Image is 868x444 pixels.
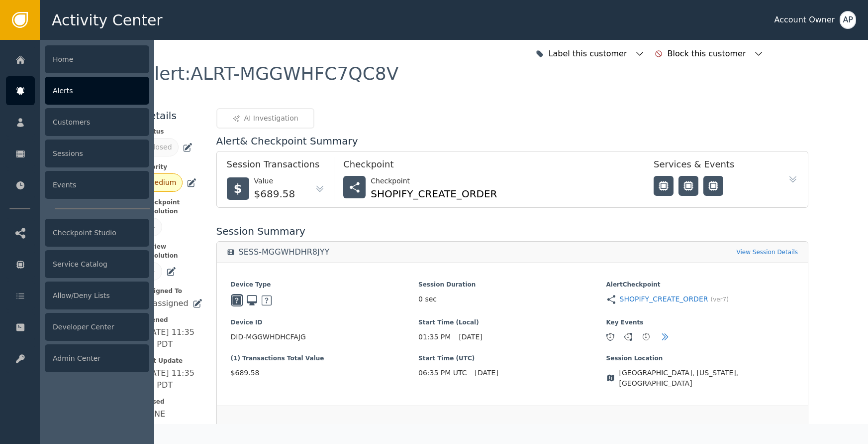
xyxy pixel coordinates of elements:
[418,318,606,327] span: Start Time (Local)
[620,294,708,304] a: SHOPIFY_CREATE_ORDER
[142,397,202,406] span: Closed
[459,332,482,342] span: [DATE]
[774,14,835,26] div: Account Owner
[418,280,606,289] span: Session Duration
[234,180,242,198] span: $
[45,171,149,199] div: Events
[45,45,149,73] div: Home
[45,282,149,309] div: Allow/Deny Lists
[418,294,437,304] span: 0 sec
[142,297,189,309] div: Unassigned
[643,333,650,340] div: 1
[142,198,202,216] span: Checkpoint Resolution
[6,108,149,137] a: Customers
[45,344,149,372] div: Admin Center
[142,127,202,136] span: Status
[606,280,794,289] span: Alert Checkpoint
[371,176,497,186] div: Checkpoint
[6,170,149,199] a: Events
[654,157,773,176] div: Services & Events
[840,11,856,29] button: AP
[606,318,794,327] span: Key Events
[549,48,630,60] div: Label this customer
[142,65,399,83] div: Alert : ALRT-MGGWHFC7QC8V
[231,354,418,363] span: (1) Transactions Total Value
[45,250,149,278] div: Service Catalog
[736,248,798,257] a: View Session Details
[216,224,808,239] div: Session Summary
[231,332,418,342] span: DID-MGGWHDHCFAJG
[142,287,202,296] span: Assigned To
[227,157,325,176] div: Session Transactions
[231,318,418,327] span: Device ID
[142,242,202,260] span: Review Resolution
[418,332,451,342] span: 01:35 PM
[142,367,202,391] div: [DATE] 11:35 AM PDT
[231,368,418,378] span: $689.58
[418,354,606,363] span: Start Time (UTC)
[652,43,766,65] button: Block this customer
[45,140,149,167] div: Sessions
[371,186,497,201] div: SHOPIFY_CREATE_ORDER
[6,250,149,279] a: Service Catalog
[710,295,728,304] span: (ver 7 )
[52,9,163,31] span: Activity Center
[142,315,202,324] span: Opened
[668,48,749,60] div: Block this customer
[254,176,295,186] div: Value
[45,77,149,105] div: Alerts
[6,281,149,310] a: Allow/Deny Lists
[45,108,149,136] div: Customers
[142,162,202,171] span: Priority
[254,186,295,201] div: $689.58
[606,354,794,363] span: Session Location
[239,247,330,257] div: SESS-MGGWHDHR8JYY
[6,45,149,74] a: Home
[343,157,634,176] div: Checkpoint
[533,43,647,65] button: Label this customer
[418,368,467,378] span: 06:35 PM UTC
[6,312,149,341] a: Developer Center
[142,326,202,350] div: [DATE] 11:35 AM PDT
[6,344,149,373] a: Admin Center
[475,368,498,378] span: [DATE]
[6,76,149,105] a: Alerts
[231,280,418,289] span: Device Type
[625,333,632,340] div: 1
[619,368,794,389] span: [GEOGRAPHIC_DATA], [US_STATE], [GEOGRAPHIC_DATA]
[6,139,149,168] a: Sessions
[45,313,149,341] div: Developer Center
[6,218,149,247] a: Checkpoint Studio
[142,356,202,365] span: Last Update
[45,219,149,247] div: Checkpoint Studio
[607,333,614,340] div: 1
[216,134,808,148] div: Alert & Checkpoint Summary
[142,108,202,123] div: Details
